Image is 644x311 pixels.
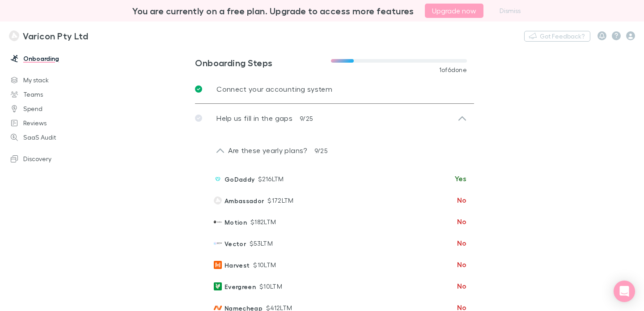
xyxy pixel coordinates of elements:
[188,75,474,103] a: Connect your accounting system
[216,84,332,94] p: Connect your accounting system
[2,87,109,102] a: Teams
[9,30,19,41] img: Varicon Pty Ltd's Logo
[259,277,282,295] p: $10 LTM
[23,30,88,41] h3: Varicon Pty Ltd
[614,281,635,302] div: Open Intercom Messenger
[300,115,313,122] span: 9 / 25
[2,130,109,145] a: SaaS Audit
[457,238,466,248] span: No
[132,5,414,16] h3: You are currently on a free plan. Upgrade to access more features
[457,281,466,291] span: No
[214,261,222,269] img: Harvest's Logo
[2,102,109,116] a: Spend
[214,239,222,247] img: Timber's Logo
[253,256,276,274] p: $10 LTM
[225,196,264,205] span: Ambassador
[216,113,292,124] p: Help us fill in the gaps
[221,145,307,156] p: Are these yearly plans?
[258,170,284,188] p: $216 LTM
[188,104,474,132] div: Help us fill in the gaps9/25
[314,147,327,154] span: 9 / 25
[2,51,109,66] a: Onboarding
[439,66,467,73] span: 1 of 6 done
[425,4,483,18] button: Upgrade now
[195,57,331,68] h3: Onboarding Steps
[494,5,526,16] button: Dismiss
[250,234,273,252] p: $53 LTM
[4,25,93,47] a: Varicon Pty Ltd
[457,195,466,205] span: No
[214,218,222,226] img: Use Motion's Logo
[225,260,250,270] span: Harvest
[214,196,222,204] img: Ambassador's Logo
[457,216,466,227] span: No
[250,213,276,231] p: $182 LTM
[225,217,247,227] span: Motion
[225,175,254,184] span: GoDaddy
[2,73,109,87] a: My stack
[267,192,293,209] p: $172 LTM
[2,116,109,130] a: Reviews
[214,175,222,183] img: GoDaddy's Logo
[2,152,109,166] a: Discovery
[457,259,466,270] span: No
[225,239,246,248] span: Vector
[524,31,590,42] button: Got Feedback?
[225,282,256,291] span: Evergreen
[214,136,467,165] div: Are these yearly plans?9/25
[455,173,466,184] span: Yes
[214,282,222,290] img: Evergreen's Logo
